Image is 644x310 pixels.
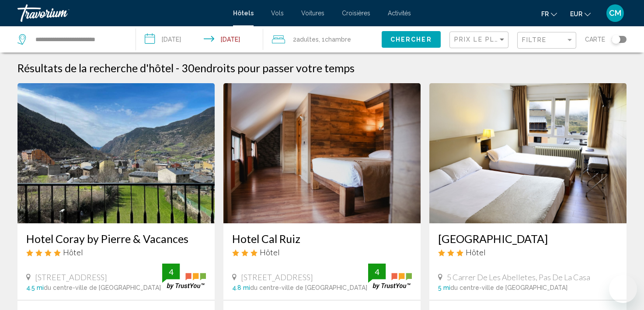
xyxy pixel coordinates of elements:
button: Chercher [382,31,441,47]
span: Hôtel [466,247,486,257]
span: Chambre [325,36,351,43]
span: EUR [570,11,582,18]
button: Change language [541,7,557,20]
span: endroits pour passer votre temps [195,61,355,74]
span: Filtre [522,36,547,43]
div: 3 star Hotel [232,247,412,257]
span: du centre-ville de [GEOGRAPHIC_DATA] [250,284,367,291]
div: 4 [368,267,386,277]
span: Chercher [390,36,432,43]
button: Change currency [570,7,591,20]
span: 2 [293,33,319,46]
img: Hotel image [429,83,627,223]
span: du centre-ville de [GEOGRAPHIC_DATA] [44,284,161,291]
button: User Menu [604,4,627,22]
div: 4 star Hotel [26,247,206,257]
span: fr [541,11,549,18]
span: 5 Carrer De Les Abelletes, Pas De La Casa [447,272,590,282]
span: CM [609,9,621,18]
span: 4.8 mi [232,284,250,291]
img: trustyou-badge.svg [368,264,412,289]
span: Adultes [296,36,319,43]
span: 5 mi [438,284,450,291]
h2: 30 [181,61,355,74]
a: Hôtels [233,10,254,17]
span: du centre-ville de [GEOGRAPHIC_DATA] [450,284,567,291]
button: Check-in date: Sep 14, 2025 Check-out date: Sep 15, 2025 [136,26,263,53]
span: Hôtel [260,247,280,257]
button: Filter [517,32,576,49]
a: Croisières [342,10,370,17]
div: 3 star Hotel [438,247,618,257]
span: - [176,61,179,74]
a: Travorium [17,4,224,22]
h1: Résultats de la recherche d'hôtel [17,61,174,74]
span: [STREET_ADDRESS] [35,272,107,282]
a: Hotel Coray by Pierre & Vacances [26,232,206,245]
button: Toggle map [605,35,627,43]
a: Vols [271,10,284,17]
iframe: Bouton de lancement de la fenêtre de messagerie [609,275,637,303]
img: trustyou-badge.svg [162,264,206,289]
a: Hotel Cal Ruiz [232,232,412,245]
a: Activités [388,10,411,17]
button: Travelers: 2 adults, 0 children [263,26,382,53]
img: Hotel image [17,83,215,223]
span: [STREET_ADDRESS] [241,272,313,282]
a: Voitures [301,10,324,17]
mat-select: Sort by [454,36,506,44]
span: 4.5 mi [26,284,44,291]
span: , 1 [319,33,351,46]
span: Hôtel [63,247,83,257]
img: Hotel image [223,83,421,223]
div: 4 [162,267,180,277]
span: Prix le plus bas [454,36,522,43]
span: Carte [585,33,605,46]
a: [GEOGRAPHIC_DATA] [438,232,618,245]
